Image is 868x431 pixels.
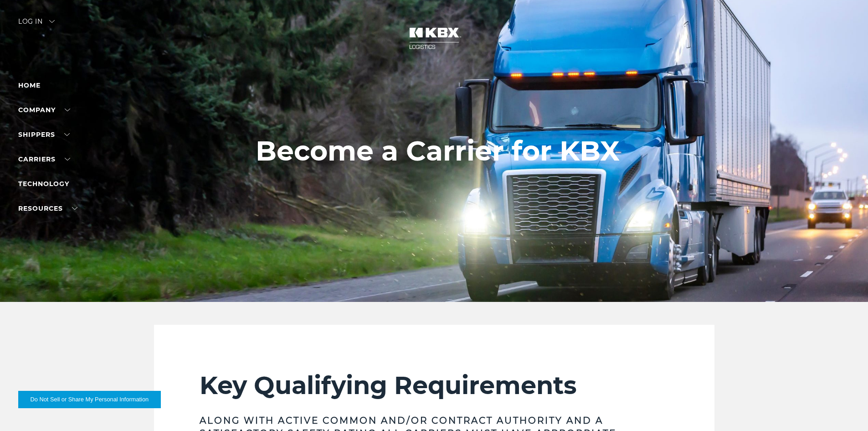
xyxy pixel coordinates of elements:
a: Technology [18,180,69,188]
a: Home [18,81,41,89]
div: Log in [18,18,55,31]
img: arrow [49,20,55,23]
img: kbx logo [400,18,468,58]
a: Company [18,106,70,114]
a: Carriers [18,155,70,163]
a: RESOURCES [18,204,77,213]
a: SHIPPERS [18,130,70,139]
h2: Key Qualifying Requirements [200,370,669,400]
button: Do Not Sell or Share My Personal Information [18,391,161,408]
h1: Become a Carrier for KBX [256,135,620,166]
